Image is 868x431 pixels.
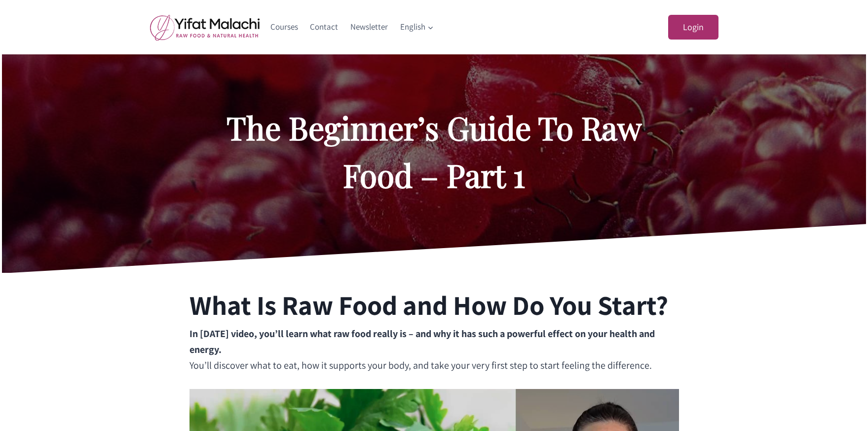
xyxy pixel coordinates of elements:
strong: In [DATE] video, you’ll learn what raw food really is – and why it has such a powerful effect on ... [189,327,655,356]
a: Newsletter [344,15,394,39]
span: English [400,20,434,34]
a: English [394,15,440,39]
a: Login [668,15,718,40]
nav: Primary Navigation [264,15,440,39]
h2: The Beginner’s Guide To Raw Food – Part 1 [207,104,661,199]
p: You’ll discover what to eat, how it supports your body, and take your very first step to start fe... [189,326,679,373]
h2: What Is Raw Food and How Do You Start? [189,285,668,326]
img: yifat_logo41_en.png [150,14,260,41]
a: Contact [304,15,344,39]
a: Courses [264,15,304,39]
